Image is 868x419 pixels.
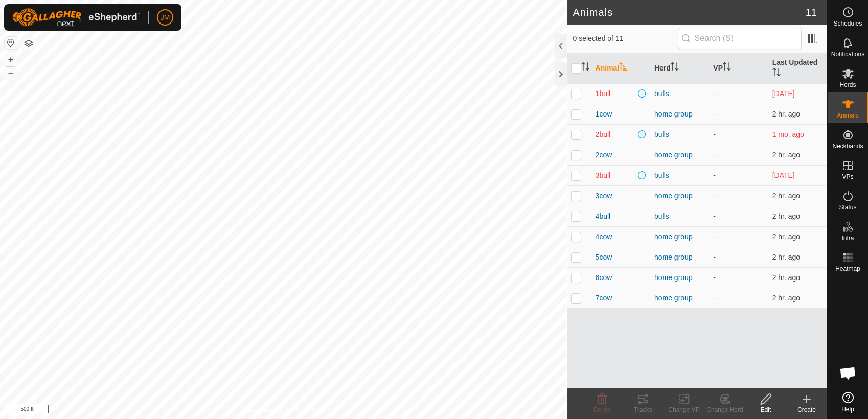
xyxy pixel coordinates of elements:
span: Neckbands [832,143,863,149]
span: 4bull [596,211,611,222]
span: Aug 27, 2025, 10:05 PM [772,171,795,179]
th: VP [709,53,768,84]
app-display-virtual-paddock-transition: - [713,294,716,302]
span: 2bull [596,129,611,140]
div: Create [786,405,827,414]
app-display-virtual-paddock-transition: - [713,192,716,200]
app-display-virtual-paddock-transition: - [713,130,716,138]
input: Search (S) [678,28,802,49]
span: Sep 24, 2025, 4:35 PM [772,232,801,241]
a: Help [828,388,868,416]
app-display-virtual-paddock-transition: - [713,273,716,282]
span: Aug 15, 2025, 2:34 PM [772,130,804,138]
p-sorticon: Activate to sort [619,64,627,72]
app-display-virtual-paddock-transition: - [713,212,716,220]
div: Edit [745,405,786,414]
span: Sep 24, 2025, 4:35 PM [772,253,801,261]
p-sorticon: Activate to sort [671,64,679,72]
div: bulls [654,88,705,99]
app-display-virtual-paddock-transition: - [713,171,716,179]
span: Sep 24, 2025, 4:35 PM [772,151,801,159]
span: Delete [593,406,611,413]
div: home group [654,191,705,201]
span: Sep 24, 2025, 4:35 PM [772,192,801,200]
span: Sep 24, 2025, 4:35 PM [772,110,801,118]
span: 1cow [596,109,612,120]
div: Open chat [833,358,863,388]
span: Animals [837,112,859,119]
p-sorticon: Activate to sort [772,69,781,78]
span: 2cow [596,150,612,160]
app-display-virtual-paddock-transition: - [713,110,716,118]
div: bulls [654,129,705,140]
div: home group [654,252,705,263]
span: JM [161,12,170,23]
span: 1bull [596,88,611,99]
span: Heatmap [835,266,860,272]
app-display-virtual-paddock-transition: - [713,89,716,98]
p-sorticon: Activate to sort [723,64,731,72]
span: Status [839,204,856,211]
span: Sep 24, 2025, 4:35 PM [772,212,801,220]
app-display-virtual-paddock-transition: - [713,232,716,241]
a: Contact Us [293,406,324,415]
div: home group [654,231,705,242]
span: 3bull [596,170,611,181]
span: Sep 24, 2025, 4:35 PM [772,294,801,302]
span: 3cow [596,191,612,201]
button: Map Layers [22,37,35,50]
div: home group [654,150,705,160]
span: Sep 24, 2025, 4:35 PM [772,273,801,282]
span: Herds [839,82,856,88]
h2: Animals [573,6,806,18]
th: Herd [650,53,709,84]
div: Tracks [623,405,664,414]
button: – [5,67,17,79]
div: home group [654,293,705,304]
span: Sep 1, 2025, 4:04 PM [772,89,795,98]
span: 4cow [596,231,612,242]
a: Privacy Policy [243,406,281,415]
p-sorticon: Activate to sort [581,64,589,72]
span: Help [841,406,854,412]
div: Change VP [664,405,704,414]
img: Gallagher Logo [12,8,140,27]
div: bulls [654,211,705,222]
div: home group [654,109,705,120]
span: 6cow [596,272,612,283]
span: Notifications [831,51,864,57]
span: Infra [841,235,854,241]
div: home group [654,272,705,283]
span: Schedules [833,20,862,27]
app-display-virtual-paddock-transition: - [713,253,716,261]
th: Last Updated [768,53,827,84]
span: VPs [842,174,853,180]
span: 0 selected of 11 [573,33,678,44]
span: 7cow [596,293,612,304]
span: 11 [806,5,817,20]
button: + [5,54,17,66]
button: Reset Map [5,37,17,49]
app-display-virtual-paddock-transition: - [713,151,716,159]
div: bulls [654,170,705,181]
div: Change Herd [704,405,745,414]
th: Animal [591,53,650,84]
span: 5cow [596,252,612,263]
